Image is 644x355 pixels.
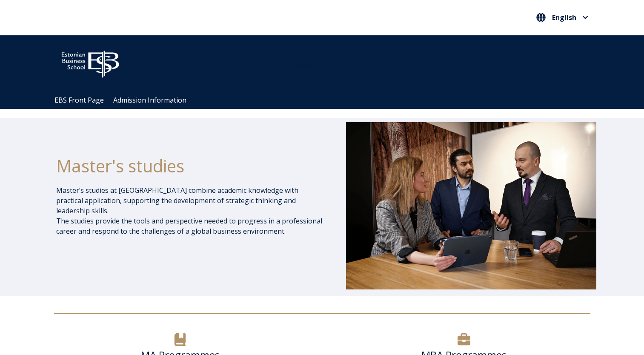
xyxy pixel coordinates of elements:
a: EBS Front Page [54,95,104,105]
div: Navigation Menu [50,92,603,109]
p: Master’s studies at [GEOGRAPHIC_DATA] combine academic knowledge with practical application, supp... [56,185,323,236]
h1: Master's studies [56,155,323,177]
button: English [534,11,590,24]
span: Community for Growth and Resp [290,59,395,68]
img: DSC_1073 [346,122,596,289]
a: Admission Information [113,95,186,105]
img: ebs_logo2016_white [54,44,126,80]
nav: Select your language [534,11,590,25]
span: English [552,14,576,21]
